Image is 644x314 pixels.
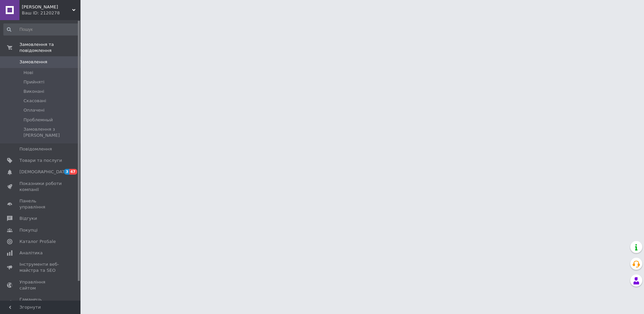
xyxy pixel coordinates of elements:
[3,23,79,36] input: Пошук
[19,59,47,65] span: Замовлення
[23,70,33,76] span: Нові
[19,158,62,164] span: Товари та послуги
[19,198,62,210] span: Панель управління
[19,215,37,222] span: Відгуки
[19,239,56,245] span: Каталог ProSale
[23,88,44,95] span: Виконані
[23,126,78,138] span: Замовлення з [PERSON_NAME]
[19,261,62,273] span: Інструменти веб-майстра та SEO
[19,250,43,256] span: Аналітика
[19,181,62,193] span: Показники роботи компанії
[19,279,62,291] span: Управління сайтом
[23,117,53,123] span: Проблемный
[19,169,69,175] span: [DEMOGRAPHIC_DATA]
[19,227,38,233] span: Покупці
[22,4,72,10] span: Магазин Шериф
[23,98,46,104] span: Скасовані
[69,169,77,175] span: 47
[19,146,52,152] span: Повідомлення
[23,79,44,85] span: Прийняті
[22,10,80,16] div: Ваш ID: 2120278
[64,169,69,175] span: 3
[19,297,62,309] span: Гаманець компанії
[19,42,80,54] span: Замовлення та повідомлення
[23,107,45,113] span: Оплачені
